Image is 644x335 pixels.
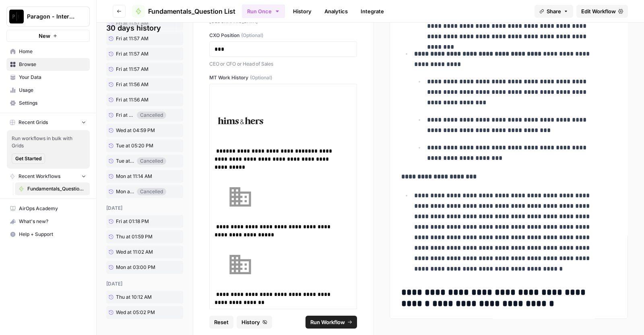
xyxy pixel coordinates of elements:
[250,74,272,81] span: (Optional)
[6,84,90,97] a: Usage
[310,318,345,326] span: Run Workflow
[116,66,149,73] span: Fri at 11:57 AM
[15,155,41,162] span: Get Started
[6,215,90,228] button: What's new?
[106,124,166,137] a: Wed at 04:59 PM
[106,291,166,304] a: Thu at 10:12 AM
[6,58,90,71] a: Browse
[209,74,357,81] label: MT Work History
[576,5,628,18] a: Edit Workflow
[106,32,166,45] a: Fri at 11:57 AM
[116,218,149,225] span: Fri at 01:18 PM
[6,97,90,110] a: Settings
[6,6,90,27] button: Workspace: Paragon - Internal Usage
[116,294,152,301] span: Thu at 10:12 AM
[6,170,90,182] button: Recent Workflows
[106,48,166,60] a: Fri at 11:57 AM
[116,173,152,180] span: Mon at 11:14 AM
[137,188,166,195] div: Cancelled
[116,157,134,165] span: Tue at 02:19 PM
[242,318,260,326] span: History
[209,60,357,68] p: CEO or CFO or Head of Sales
[6,202,90,215] a: AirOps Academy
[106,261,166,274] a: Mon at 03:00 PM
[116,81,149,88] span: Fri at 11:56 AM
[242,4,285,18] button: Run Once
[581,7,616,15] span: Edit Workflow
[106,186,137,198] a: Mon at 11:06 AM
[116,96,149,103] span: Fri at 11:56 AM
[106,78,166,91] a: Fri at 11:56 AM
[209,316,233,329] button: Reset
[106,280,183,287] div: [DATE]
[106,23,183,34] h2: 30 days history
[106,170,166,183] a: Mon at 11:14 AM
[116,233,153,240] span: Thu at 01:59 PM
[6,30,90,42] button: New
[137,157,166,165] div: Cancelled
[305,316,357,329] button: Run Workflow
[116,142,153,149] span: Tue at 05:20 PM
[6,71,90,84] a: Your Data
[214,318,229,326] span: Reset
[288,5,316,18] a: History
[137,112,166,119] div: Cancelled
[320,5,353,18] a: Analytics
[106,139,166,152] a: Tue at 05:20 PM
[7,215,89,227] div: What's new?
[116,127,155,134] span: Wed at 04:59 PM
[116,309,155,316] span: Wed at 05:02 PM
[241,32,263,39] span: (Optional)
[19,74,86,81] span: Your Data
[19,87,86,94] span: Usage
[116,112,134,119] span: Fri at 11:56 AM
[6,45,90,58] a: Home
[19,99,86,107] span: Settings
[535,5,573,18] button: Share
[116,50,149,58] span: Fri at 11:57 AM
[6,228,90,241] button: Help + Support
[106,230,166,243] a: Thu at 01:59 PM
[215,171,266,223] img: 119619
[106,93,166,106] a: Fri at 11:56 AM
[132,5,235,18] a: Fundamentals_Question List
[215,239,266,290] img: 119636
[116,35,149,42] span: Fri at 11:57 AM
[106,306,166,319] a: Wed at 05:02 PM
[6,116,90,128] button: Recent Grids
[237,316,272,329] button: History
[19,61,86,68] span: Browse
[106,205,183,212] div: [DATE]
[19,205,86,212] span: AirOps Academy
[106,109,137,121] a: Fri at 11:56 AM
[106,246,166,258] a: Wed at 11:02 AM
[547,7,561,15] span: Share
[106,63,166,76] a: Fri at 11:57 AM
[116,188,134,195] span: Mon at 11:06 AM
[9,9,24,24] img: Paragon - Internal Usage Logo
[116,248,153,256] span: Wed at 11:02 AM
[106,215,166,228] a: Fri at 01:18 PM
[27,12,76,21] span: Paragon - Internal Usage
[12,153,45,164] button: Get Started
[39,32,50,40] span: New
[19,48,86,55] span: Home
[19,231,86,238] span: Help + Support
[356,5,389,18] a: Integrate
[209,32,357,39] label: CXO Position
[19,119,48,126] span: Recent Grids
[116,264,155,271] span: Mon at 03:00 PM
[148,6,235,16] span: Fundamentals_Question List
[19,173,60,180] span: Recent Workflows
[12,135,85,149] span: Run workflows in bulk with Grids
[27,185,86,192] span: Fundamentals_Question List
[15,182,90,195] a: Fundamentals_Question List
[106,155,137,167] a: Tue at 02:19 PM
